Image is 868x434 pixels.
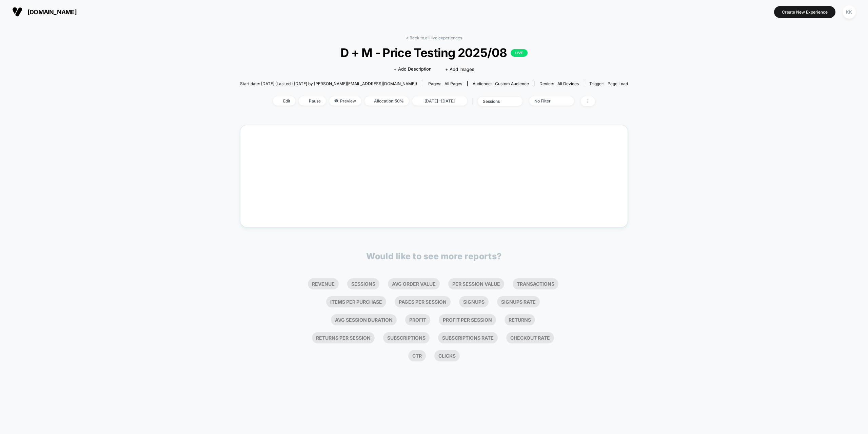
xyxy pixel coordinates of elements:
[12,7,22,17] img: Visually logo
[312,332,375,343] li: Returns Per Session
[841,5,858,19] button: KK
[445,81,462,86] span: all pages
[395,296,451,307] li: Pages Per Session
[329,96,361,106] span: Preview
[445,67,474,72] span: + Add Images
[406,35,462,40] a: < Back to all live experiences
[394,66,432,73] span: + Add Description
[388,278,440,289] li: Avg Order Value
[408,350,426,361] li: Ctr
[434,350,460,361] li: Clicks
[27,8,77,16] span: [DOMAIN_NAME]
[10,6,79,17] button: [DOMAIN_NAME]
[471,96,478,106] span: |
[308,278,339,289] li: Revenue
[589,81,628,86] div: Trigger:
[495,81,529,86] span: Custom Audience
[459,296,489,307] li: Signups
[364,96,409,106] span: Allocation: 50%
[412,96,467,106] span: [DATE] - [DATE]
[273,96,295,106] span: Edit
[534,81,584,86] span: Device:
[505,314,535,325] li: Returns
[506,332,554,343] li: Checkout Rate
[438,332,498,343] li: Subscriptions Rate
[774,6,835,18] button: Create New Experience
[299,96,326,106] span: Pause
[439,314,496,325] li: Profit Per Session
[497,296,540,307] li: Signups Rate
[326,296,386,307] li: Items Per Purchase
[448,278,504,289] li: Per Session Value
[843,5,856,19] div: KK
[608,81,628,86] span: Page Load
[557,81,579,86] span: all devices
[383,332,430,343] li: Subscriptions
[534,98,561,103] div: No Filter
[513,278,558,289] li: Transactions
[511,49,528,57] p: LIVE
[483,99,510,104] div: sessions
[405,314,430,325] li: Profit
[473,81,529,86] div: Audience:
[347,278,379,289] li: Sessions
[259,45,609,60] span: D + M - Price Testing 2025/08
[428,81,462,86] div: Pages:
[240,81,417,86] span: Start date: [DATE] (Last edit [DATE] by [PERSON_NAME][EMAIL_ADDRESS][DOMAIN_NAME])
[366,251,502,261] p: Would like to see more reports?
[331,314,397,325] li: Avg Session Duration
